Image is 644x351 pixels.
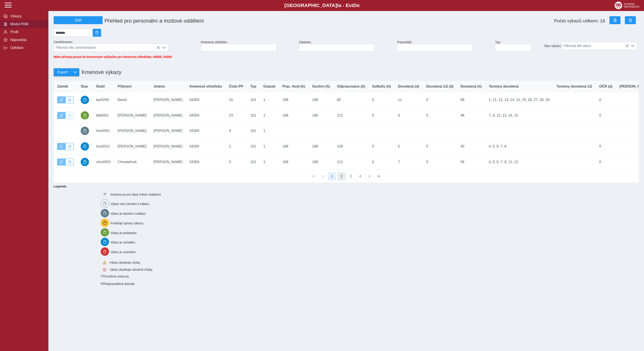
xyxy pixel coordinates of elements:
td: chm0003 [93,154,114,170]
td: 04300 [186,108,226,123]
td: 112 [333,154,369,170]
span: Výkazy [9,14,45,18]
div: Zaměstnanec: [52,38,199,53]
td: 04300 [186,139,226,154]
span: Dovolená (h) [460,85,482,88]
span: Číslo PP [229,85,243,88]
td: 0 [596,154,616,170]
td: 10 [226,92,247,108]
td: fab0001 [93,108,114,123]
td: 1 [260,154,279,170]
td: 168 [309,154,333,170]
span: Máte přístup pouze ke kmenovým výkazům pro kmenová střediska: 04050, 04300 [54,55,172,59]
td: [PERSON_NAME] [150,154,186,170]
span: Jméno [154,85,165,88]
span: Dovolená (d) [398,85,419,88]
span: Termíny dovolená 1/2 [557,85,592,88]
span: Úvazek [263,85,275,88]
td: bar0290 [93,92,114,108]
button: Výkaz je odemčen. [57,158,65,166]
td: 168 [309,108,333,123]
span: Počet výkazů celkem: 16 [554,18,605,23]
button: schváleno [81,96,89,104]
td: 101 [247,139,260,154]
td: 04300 [186,123,226,139]
span: Kmenové středisko [189,85,222,88]
td: 4, 5, 6, 7, 8 [485,139,553,154]
h1: Kmenové výkazy [79,67,121,77]
button: Výkaz je odemčen. [57,112,65,119]
button: schváleno [81,158,89,166]
td: 5 [394,139,423,154]
button: Uzamknout [65,143,74,150]
td: [PERSON_NAME] [150,123,186,139]
td: 7 [394,154,423,170]
span: Filtrovat dle zaměstnance [54,44,160,51]
td: 0 [596,139,616,154]
button: Uzamknout [65,96,74,103]
span: Nepravidelná dohoda. [105,282,135,286]
td: [PERSON_NAME] [150,139,186,154]
td: 168 [279,92,309,108]
td: 168 [309,139,333,154]
button: schváleno [81,142,89,151]
span: Nápověda [9,38,45,42]
span: Prac. fond (h) [282,85,305,88]
img: logo_web_su.png [615,2,639,9]
td: 04300 [186,92,226,108]
button: Uzamknout lze pouze výkaz, který je podepsán a schválen. [65,112,74,119]
td: 0 [423,154,457,170]
div: Pracoviště: [395,39,493,53]
button: Zpět [54,16,103,24]
td: 0 [226,154,247,170]
span: t [337,3,338,8]
td: 168 [279,139,309,154]
td: 04300 [186,154,226,170]
td: 168 [279,154,309,170]
td: 0 [423,139,457,154]
td: 101 [247,154,260,170]
td: 1 [260,139,279,154]
td: 0 [423,92,457,108]
span: Profil [9,30,45,34]
button: Uzamknout [65,158,74,166]
td: 0 [596,92,616,108]
td: 40 [457,139,485,154]
button: prázdný [81,127,89,135]
td: 168 [279,108,309,123]
td: 0 [369,154,394,170]
td: 0 [596,108,616,123]
button: Výkaz je odemčen. [57,96,65,103]
td: 101 [247,92,260,108]
td: [PERSON_NAME] [150,92,186,108]
td: Bareš [114,92,150,108]
span: o [357,3,360,8]
span: Dovolená 1/2 (d) [426,85,453,88]
td: 56 [457,154,485,170]
td: 4, 5, 6, 7, 8, 11, 12 [485,154,553,170]
td: 112 [333,108,369,123]
td: 6 [394,108,423,123]
button: 4 [356,172,364,180]
td: 0 [369,139,394,154]
span: Vnořená smlouva. [105,275,130,278]
span: Výkaz je schválen. [111,241,136,244]
span: Zámek [57,85,68,88]
button: podepsáno [81,111,89,120]
td: 128 [333,139,369,154]
td: 168 [309,92,333,108]
span: Výkaz není otevřen k editaci. [111,202,150,206]
td: 11 [394,92,423,108]
td: hen0001 [93,123,114,139]
td: 7, 8, 12, 13, 14, 15 [485,108,553,123]
td: 48 [457,108,485,123]
span: Výkaz je podepsán. [111,231,137,234]
span: SoNeSv (h) [372,85,391,88]
td: 101 [247,123,260,139]
td: [PERSON_NAME] [114,108,150,123]
td: 0 [369,108,394,123]
td: 4 [226,123,247,139]
span: Smlouva vnořená do kmene [101,282,105,285]
td: [PERSON_NAME] [114,139,150,154]
div: Zakázka: [297,39,395,53]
